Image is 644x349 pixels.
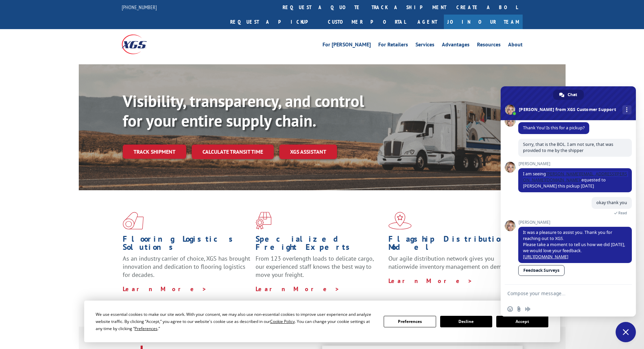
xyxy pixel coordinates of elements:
[411,15,444,29] a: Agent
[516,306,522,312] span: Send a file
[616,322,636,342] a: Close chat
[507,306,513,312] span: Insert an emoji
[388,277,473,285] a: Learn More >
[388,212,412,230] img: xgs-icon-flagship-distribution-model-red
[96,311,376,332] div: We use essential cookies to make our site work. With your consent, we may also use non-essential ...
[388,235,516,255] h1: Flagship Distribution Model
[256,235,383,255] h1: Specialized Freight Experts
[279,145,337,159] a: XGS ASSISTANT
[388,255,513,270] span: Our agile distribution network gives you nationwide inventory management on demand.
[568,90,577,100] span: Chat
[518,265,565,276] a: Feedback Surveys
[508,42,523,49] a: About
[84,301,560,342] div: Cookie Consent Prompt
[518,220,632,225] span: [PERSON_NAME]
[523,254,568,260] a: [URL][DOMAIN_NAME]
[444,15,523,29] a: Join Our Team
[415,42,434,49] a: Services
[618,211,627,215] span: Read
[323,42,371,49] a: For [PERSON_NAME]
[523,125,585,131] span: Thank You! Is this for a pickup?
[256,285,340,293] a: Learn More >
[596,200,627,205] span: okay thank you
[442,42,470,49] a: Advantages
[256,212,271,230] img: xgs-icon-focused-on-flooring-red
[122,4,157,10] a: [PHONE_NUMBER]
[523,141,613,153] span: Sorry, that is the BOL. I am not sure, that was provided to me by the shipper
[123,235,251,255] h1: Flooring Logistics Solutions
[523,171,627,183] a: [PERSON_NAME][EMAIL_ADDRESS][PERSON_NAME][DOMAIN_NAME]
[523,171,627,189] span: I am seeing requested to [PERSON_NAME] this pickup [DATE]
[507,285,616,302] textarea: Compose your message...
[518,161,632,166] span: [PERSON_NAME]
[440,316,492,327] button: Decline
[123,285,207,293] a: Learn More >
[192,145,274,159] a: Calculate transit time
[496,316,548,327] button: Accept
[523,230,625,260] span: It was a pleasure to assist you. Thank you for reaching out to XGS. Please take a moment to tell ...
[135,326,158,331] span: Preferences
[384,316,436,327] button: Preferences
[123,212,144,230] img: xgs-icon-total-supply-chain-intelligence-red
[525,306,530,312] span: Audio message
[270,319,295,324] span: Cookie Policy
[323,15,411,29] a: Customer Portal
[123,255,250,279] span: As an industry carrier of choice, XGS has brought innovation and dedication to flooring logistics...
[256,255,383,285] p: From 123 overlength loads to delicate cargo, our experienced staff knows the best way to move you...
[378,42,408,49] a: For Retailers
[225,15,323,29] a: Request a pickup
[123,90,364,131] b: Visibility, transparency, and control for your entire supply chain.
[553,90,584,100] a: Chat
[123,145,186,159] a: Track shipment
[477,42,501,49] a: Resources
